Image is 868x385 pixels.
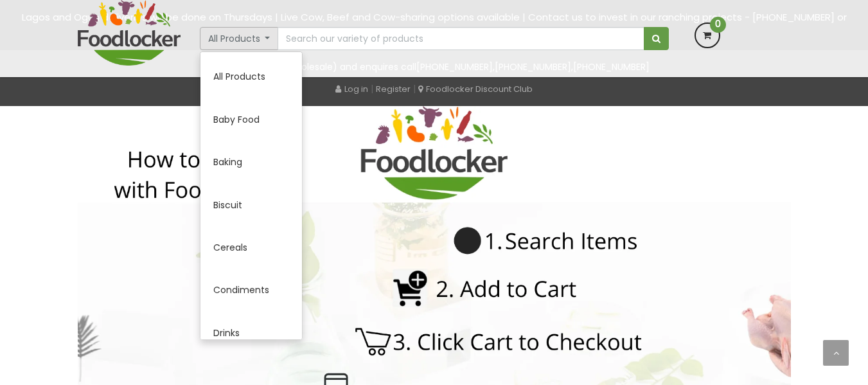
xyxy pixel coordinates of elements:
a: Drinks [200,312,302,354]
span: | [413,82,416,95]
a: Log in [335,83,368,95]
a: Baking [200,141,302,183]
a: Register [376,83,411,95]
span: 0 [710,17,726,33]
a: Foodlocker Discount Club [418,83,533,95]
a: Condiments [200,269,302,311]
a: Biscuit [200,184,302,226]
span: | [371,82,373,95]
button: All Products [200,27,279,50]
a: Cereals [200,226,302,269]
a: Baby Food [200,98,302,141]
a: All Products [200,55,302,98]
input: Search our variety of products [278,27,644,50]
